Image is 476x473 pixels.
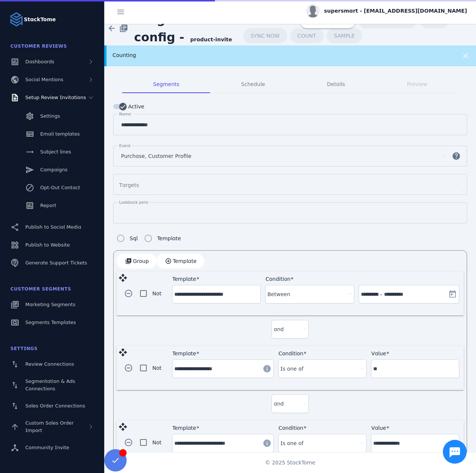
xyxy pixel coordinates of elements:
span: Email templates [40,131,80,137]
div: Counting [112,51,434,59]
input: Template [174,364,258,373]
label: Not [151,364,162,372]
a: Segments Templates [4,314,100,331]
img: profile.jpg [306,4,320,18]
span: supersmart - [EMAIL_ADDRESS][DOMAIN_NAME] [324,7,467,15]
span: Template [173,258,197,264]
mat-label: Events [119,143,133,148]
a: Review Connections [4,356,100,372]
span: Settings [40,113,60,119]
label: Active [127,102,144,111]
a: Publish to Website [4,237,100,253]
mat-label: Value [371,350,386,356]
mat-form-field: Segment targets [113,174,467,202]
span: Segment config - [134,6,200,50]
span: Generate Support Tickets [25,260,87,266]
span: Report [40,203,56,208]
mat-label: Lookback period [119,200,152,204]
span: Campaigns [40,167,67,172]
span: Opt-Out Contact [40,185,80,190]
span: – [380,290,383,299]
label: Not [151,438,162,447]
span: Sales Order Connections [25,403,85,409]
img: Logo image [9,12,24,27]
span: Marketing Segments [25,302,75,307]
a: Email templates [4,126,100,142]
span: Details [327,82,345,87]
span: Community Invite [25,445,69,450]
button: CANCEL COUNT [300,13,356,28]
button: supersmart - [EMAIL_ADDRESS][DOMAIN_NAME] [306,4,467,18]
a: Campaigns [4,162,100,178]
label: Sql [128,234,138,243]
span: Schedule [241,82,265,87]
mat-label: Targets [119,182,139,188]
span: and [274,399,284,408]
a: Segmentation & Ads Connections [4,374,100,396]
mat-radio-group: Segment config type [113,231,181,246]
mat-form-field: Segment events [113,146,467,174]
a: Community Invite [4,439,100,456]
strong: product-invite [190,36,232,42]
a: Subject lines [4,144,100,160]
input: Template [174,439,258,448]
mat-form-field: Segment name [113,114,467,143]
span: Customer Reviews [10,44,67,49]
span: Segmentation & Ads Connections [25,378,75,391]
mat-label: Condition [279,350,304,356]
a: Publish to Social Media [4,219,100,235]
span: Dashboards [25,59,54,64]
span: Setup Review Invitations [25,95,86,100]
span: Review Connections [25,361,74,367]
mat-label: Condition [266,276,291,282]
mat-label: Value [371,425,386,431]
strong: StackTome [24,16,56,23]
mat-label: Template [172,350,196,356]
label: Template [156,234,181,243]
mat-label: Template [172,425,196,431]
span: Segments Templates [25,320,76,325]
span: Purchase, Customer Profile [121,152,191,161]
mat-icon: info [263,439,272,448]
a: Opt-Out Contact [4,180,100,196]
span: Between [267,290,290,299]
span: Is one of [280,439,304,448]
span: Social Mentions [25,77,63,82]
span: Publish to Website [25,242,70,248]
span: Group [133,258,149,264]
mat-label: Name [119,112,131,116]
span: Segments [153,82,179,87]
label: Not [151,289,162,298]
mat-icon: info [263,364,272,373]
span: Publish to Social Media [25,224,81,230]
span: Subject lines [40,149,71,155]
a: Marketing Segments [4,296,100,313]
input: Template [174,290,258,299]
a: Sales Order Connections [4,398,100,414]
a: Settings [4,108,100,124]
button: Template [156,254,204,269]
span: Is one of [280,364,304,373]
span: and [274,325,284,334]
span: © 2025 StackTome [265,459,315,467]
a: Generate Support Tickets [4,255,100,271]
button: Open calendar [445,287,460,302]
mat-icon: library_books [119,24,128,33]
mat-label: Condition [279,425,304,431]
span: Settings [10,346,38,351]
mat-icon: help [447,152,465,161]
a: Report [4,197,100,214]
button: Group [117,254,156,269]
mat-label: Template [172,276,196,282]
span: Custom Sales Order Import [25,420,74,433]
span: Customer Segments [10,286,71,292]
